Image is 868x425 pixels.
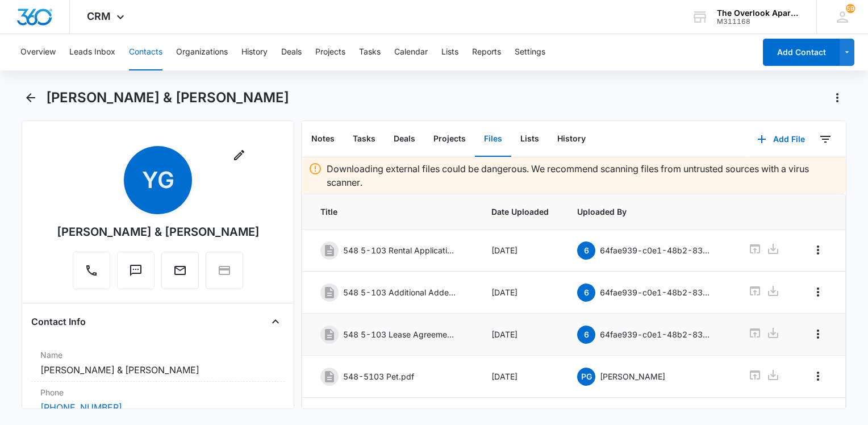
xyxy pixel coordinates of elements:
button: Overflow Menu [809,367,827,385]
td: [DATE] [478,356,564,398]
button: Leads Inbox [69,34,115,70]
p: [PERSON_NAME] [600,370,665,382]
button: Notes [302,122,344,157]
span: Title [320,206,464,218]
button: Overflow Menu [809,325,827,343]
div: Phone[PHONE_NUMBER] [31,382,285,419]
a: Call [73,269,110,279]
p: Downloading external files could be dangerous. We recommend scanning files from untrusted sources... [327,162,839,189]
span: CRM [87,10,111,22]
button: Filters [816,130,834,148]
a: [PHONE_NUMBER] [40,401,122,414]
span: Date Uploaded [491,206,550,218]
button: Overview [20,34,56,70]
a: Email [161,269,199,279]
button: Projects [424,122,475,157]
button: Organizations [176,34,228,70]
h4: Contact Info [31,315,86,328]
button: Deals [385,122,424,157]
button: Files [475,122,511,157]
button: History [548,122,595,157]
p: 548 5-103 Rental Application.pdf [343,244,457,256]
button: Text [117,252,155,289]
button: Overflow Menu [809,241,827,259]
div: account name [717,9,800,18]
span: 6 [577,241,595,260]
button: Contacts [129,34,162,70]
span: YG [124,146,192,214]
button: Lists [511,122,548,157]
p: 548 5-103 Additional Addendums.pdf [343,286,457,298]
dd: [PERSON_NAME] & [PERSON_NAME] [40,363,276,377]
button: Actions [828,89,846,107]
p: 548 5-103 Lease Agreement.pdf [343,328,457,340]
button: Settings [515,34,545,70]
span: 6 [577,284,595,302]
span: 6 [577,326,595,344]
button: Calendar [394,34,428,70]
p: 64fae939-c0e1-48b2-8362-5020b578f76b [600,244,713,256]
button: Close [266,312,285,331]
td: [DATE] [478,314,564,356]
td: [DATE] [478,272,564,314]
p: 64fae939-c0e1-48b2-8362-5020b578f76b [600,328,713,340]
button: Deals [281,34,302,70]
td: [DATE] [478,230,564,272]
button: History [241,34,268,70]
button: Tasks [359,34,381,70]
button: Overflow Menu [809,283,827,301]
span: Uploaded By [577,206,721,218]
button: Add File [746,126,816,153]
div: Name[PERSON_NAME] & [PERSON_NAME] [31,344,285,382]
button: Tasks [344,122,385,157]
button: Add Contact [763,39,840,66]
span: PG [577,368,595,386]
a: Text [117,269,155,279]
button: Email [161,252,199,289]
label: Name [40,349,276,361]
button: Lists [441,34,458,70]
div: notifications count [846,4,855,13]
h1: [PERSON_NAME] & [PERSON_NAME] [46,89,289,106]
button: Projects [315,34,345,70]
label: Phone [40,386,276,398]
p: 64fae939-c0e1-48b2-8362-5020b578f76b [600,286,713,298]
p: 548-5103 Pet.pdf [343,370,414,382]
button: Call [73,252,110,289]
button: Reports [472,34,501,70]
div: account id [717,18,800,26]
div: [PERSON_NAME] & [PERSON_NAME] [57,223,260,240]
button: Back [22,89,39,107]
span: 59 [846,4,855,13]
